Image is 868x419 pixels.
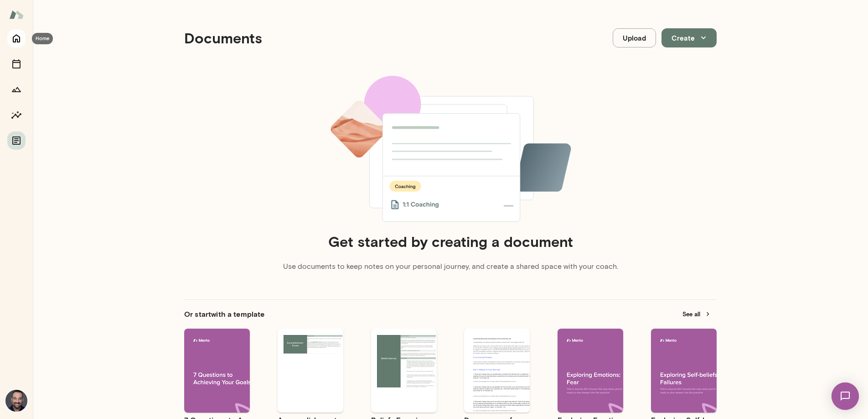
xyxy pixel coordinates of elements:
[9,6,24,23] img: Mento
[7,131,26,150] button: Documents
[677,307,717,321] button: See all
[613,28,656,47] button: Upload
[184,29,262,47] h4: Documents
[7,80,26,99] button: Growth Plan
[7,29,26,47] button: Home
[283,261,618,272] p: Use documents to keep notes on your personal journey, and create a shared space with your coach.
[328,233,573,250] h4: Get started by creating a document
[5,390,27,412] img: Atif Sabawi
[184,309,264,319] h6: Or start with a template
[328,76,573,221] img: empty
[7,55,26,73] button: Sessions
[32,33,53,44] div: Home
[661,28,717,47] button: Create
[7,106,26,124] button: Insights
